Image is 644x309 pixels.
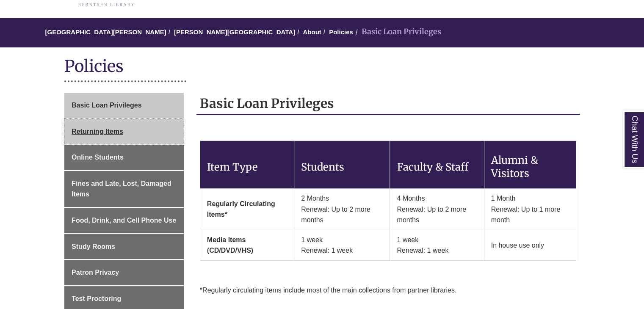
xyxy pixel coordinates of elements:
[72,154,124,161] span: Online Students
[72,269,119,276] span: Patron Privacy
[64,56,580,78] h1: Policies
[64,234,184,259] a: Study Rooms
[200,230,294,260] th: Media Items (CD/DVD/VHS)
[294,230,390,260] td: 1 week Renewal: 1 week
[64,260,184,285] a: Patron Privacy
[174,28,295,36] a: [PERSON_NAME][GEOGRAPHIC_DATA]
[72,243,115,250] span: Study Rooms
[45,28,166,36] a: [GEOGRAPHIC_DATA][PERSON_NAME]
[72,102,141,109] span: Basic Loan Privileges
[303,28,321,36] a: About
[491,154,569,180] h3: Alumni & Visitors
[196,93,580,115] h2: Basic Loan Privileges
[301,160,383,174] h3: Students
[64,119,184,144] a: Returning Items
[390,230,484,260] td: 1 week Renewal: 1 week
[200,282,576,299] p: *Regularly circulating items include most of the main collections from partner libraries.
[200,189,294,230] th: Regularly Circulating Items*
[64,208,184,233] a: Food, Drink, and Cell Phone Use
[64,171,184,207] a: Fines and Late, Lost, Damaged Items
[294,189,390,230] td: 2 Months Renewal: Up to 2 more months
[484,189,576,230] td: 1 Month Renewal: Up to 1 more month
[484,230,576,260] td: In house use only
[390,189,484,230] td: 4 Months Renewal: Up to 2 more months
[72,295,121,302] span: Test Proctoring
[72,128,123,135] span: Returning Items
[353,26,441,38] li: Basic Loan Privileges
[72,217,176,224] span: Food, Drink, and Cell Phone Use
[72,180,171,198] span: Fines and Late, Lost, Damaged Items
[329,28,353,36] a: Policies
[64,145,184,170] a: Online Students
[207,160,287,174] h3: Item Type
[64,93,184,118] a: Basic Loan Privileges
[397,160,477,174] h3: Faculty & Staff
